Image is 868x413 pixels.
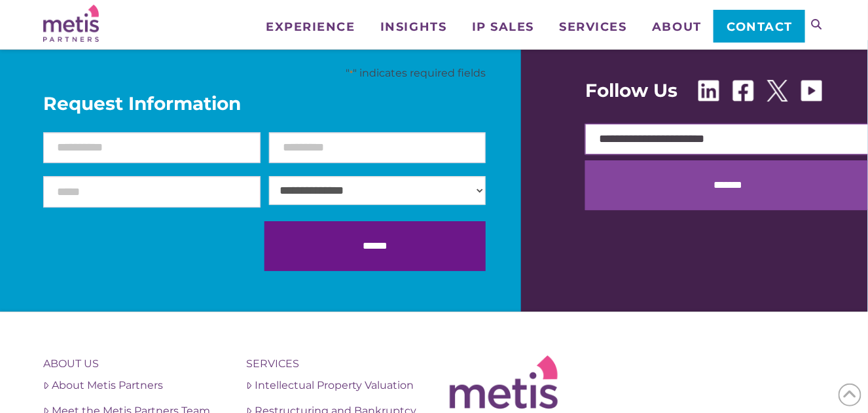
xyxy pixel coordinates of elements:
[732,80,754,101] img: Facebook
[380,21,446,33] span: Insights
[247,355,419,372] h4: Services
[560,21,627,33] span: Services
[801,80,822,101] img: Youtube
[266,21,355,33] span: Experience
[652,21,702,33] span: About
[585,81,678,99] span: Follow Us
[43,355,215,372] h4: About Us
[43,94,486,113] span: Request Information
[247,378,419,393] a: Intellectual Property Valuation
[43,5,99,42] img: Metis Partners
[43,66,486,81] p: " " indicates required fields
[698,80,719,101] img: Linkedin
[714,10,805,43] a: Contact
[727,21,793,33] span: Contact
[43,221,242,272] iframe: reCAPTCHA
[43,378,215,393] a: About Metis Partners
[839,384,861,406] span: Back to Top
[767,80,788,101] img: X
[472,21,534,33] span: IP Sales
